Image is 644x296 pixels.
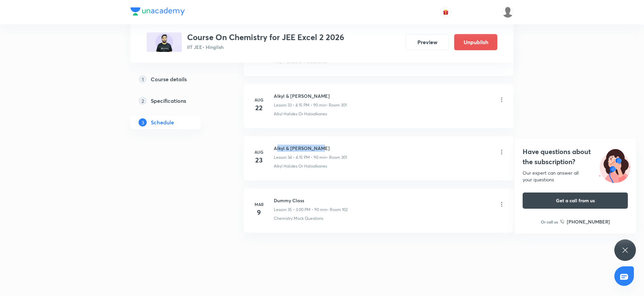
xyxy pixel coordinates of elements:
h5: Specifications [151,97,186,105]
a: Company Logo [130,7,185,17]
h6: Alkyl & [PERSON_NAME] [274,92,347,99]
h6: Dummy Class [274,197,348,204]
h4: Have questions about the subscription? [523,147,628,167]
h6: Alkyl & [PERSON_NAME] [274,145,347,152]
img: ttu_illustration_new.svg [593,147,636,183]
h6: Aug [252,149,266,155]
p: Chemistry Mock Questions [274,215,323,221]
h6: Mar [252,201,266,207]
a: 2Specifications [130,94,222,108]
div: Our expert can answer all your questions [523,170,628,183]
h5: Schedule [151,118,174,126]
button: Unpublish [454,34,497,50]
button: Get a call from us [523,193,628,209]
a: 1Course details [130,72,222,86]
p: • Room 102 [327,207,348,213]
h5: Course details [151,75,187,83]
p: Or call us [541,219,558,225]
img: avatar [443,9,449,15]
p: 1 [139,75,147,83]
p: • Room 301 [326,102,347,108]
p: Lesson 35 • 3:00 PM • 90 min [274,207,327,213]
h3: Course On Chemistry for JEE Excel 2 2026 [187,32,344,42]
h6: Aug [252,97,266,103]
p: 3 [139,118,147,126]
h6: [PHONE_NUMBER] [567,218,610,225]
h4: 9 [252,207,266,217]
h4: 22 [252,103,266,113]
p: IIT JEE • Hinglish [187,43,344,51]
img: Company Logo [130,7,185,16]
p: Alkyl Halides Or Haloalkanes [274,111,327,117]
button: avatar [440,7,451,18]
a: [PHONE_NUMBER] [560,218,610,225]
p: Alkyl Halides Or Haloalkanes [274,163,327,169]
img: Ankit Porwal [502,6,514,18]
h4: 23 [252,155,266,165]
img: AB21146E-9877-478C-8148-0C28731D9DC4_plus.png [147,32,182,52]
p: Lesson 34 • 4:15 PM • 90 min [274,154,326,160]
button: Preview [406,34,449,50]
p: • Room 301 [326,154,347,160]
p: 2 [139,97,147,105]
p: Lesson 33 • 4:15 PM • 90 min [274,102,326,108]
